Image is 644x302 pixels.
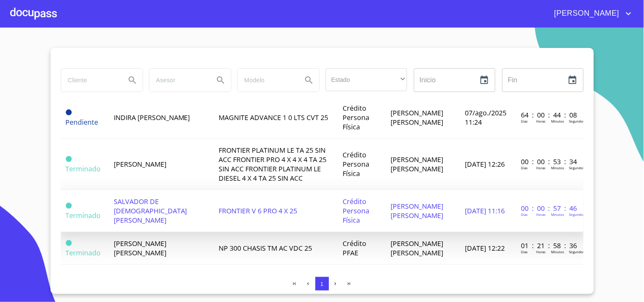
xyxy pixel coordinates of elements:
span: Crédito Persona Física [343,103,369,131]
p: Segundos [569,212,585,217]
p: Minutos [551,249,564,254]
span: Terminado [66,164,101,173]
button: account of current user [548,7,634,20]
span: [DATE] 12:22 [465,243,505,253]
input: search [238,69,295,92]
span: [PERSON_NAME] [548,7,624,20]
span: Terminado [66,248,101,257]
p: 64 : 00 : 44 : 08 [521,110,578,120]
p: 01 : 21 : 58 : 36 [521,241,578,250]
p: 00 : 00 : 53 : 34 [521,157,578,166]
span: FRONTIER PLATINUM LE TA 25 SIN ACC FRONTIER PRO 4 X 4 X 4 TA 25 SIN ACC FRONTIER PLATINUM LE DIES... [219,145,326,183]
span: MAGNITE ADVANCE 1 0 LTS CVT 25 [219,113,328,122]
p: Segundos [569,119,585,123]
input: search [149,69,207,92]
span: Pendiente [66,109,72,115]
input: search [61,69,119,92]
span: Terminado [66,156,72,162]
span: FRONTIER V 6 PRO 4 X 25 [219,206,297,215]
span: Terminado [66,240,72,246]
span: SALVADOR DE [DEMOGRAPHIC_DATA][PERSON_NAME] [114,197,187,225]
span: [DATE] 11:16 [465,206,505,215]
span: Crédito Persona Física [343,150,369,178]
span: Terminado [66,203,72,209]
span: 07/ago./2025 11:24 [465,108,507,127]
button: Search [299,70,319,90]
span: [PERSON_NAME] [PERSON_NAME] [391,155,444,173]
p: Segundos [569,165,585,170]
span: NP 300 CHASIS TM AC VDC 25 [219,243,312,253]
span: 1 [321,281,323,287]
p: 00 : 00 : 57 : 46 [521,204,578,213]
span: [PERSON_NAME] [PERSON_NAME] [391,108,444,127]
p: Horas [536,249,546,254]
span: Terminado [66,211,101,220]
span: Pendiente [66,117,98,127]
button: Search [122,70,143,90]
p: Dias [521,165,528,170]
p: Minutos [551,165,564,170]
p: Minutos [551,212,564,217]
span: INDIRA [PERSON_NAME] [114,113,190,122]
span: [PERSON_NAME] [PERSON_NAME] [391,201,444,220]
span: [PERSON_NAME] [PERSON_NAME] [391,239,444,257]
div: ​ [326,68,407,91]
p: Dias [521,249,528,254]
button: 1 [315,277,329,291]
p: Horas [536,165,546,170]
span: Crédito PFAE [343,239,366,257]
span: [PERSON_NAME] [PERSON_NAME] [114,239,166,257]
p: Horas [536,212,546,217]
span: [PERSON_NAME] [114,159,166,169]
button: Search [211,70,231,90]
p: Dias [521,119,528,123]
p: Horas [536,119,546,123]
span: Crédito Persona Física [343,197,369,225]
p: Segundos [569,249,585,254]
span: [DATE] 12:26 [465,159,505,169]
p: Dias [521,212,528,217]
p: Minutos [551,119,564,123]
